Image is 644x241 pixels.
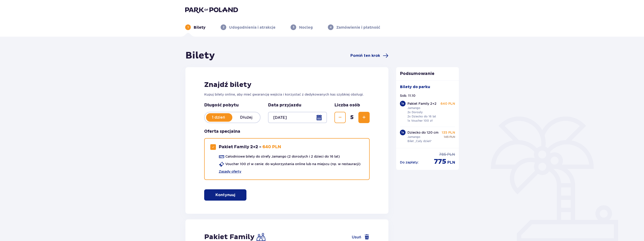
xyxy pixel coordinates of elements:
[204,129,240,134] h3: Oferta specjalna
[400,84,430,89] p: Bilety do parku
[232,115,260,120] p: Dłużej
[407,139,432,143] p: Bilet „Cały dzień”
[194,25,206,30] p: Bilety
[225,162,360,166] p: Voucher 100 zł w cenie: do wykorzystania online lub na miejscu (np. w restauracji)
[188,25,189,29] p: 1
[225,154,340,159] p: Całodniowe bilety do strefy Jamango (2 dorosłych i 2 dzieci do 16 lat)
[205,115,232,120] p: 1 dzień
[223,25,224,29] p: 2
[185,50,215,62] h1: Bilety
[407,110,436,123] p: 2x Dorosły 2x Dziecko do 16 lat 1x Voucher 100 zł
[328,24,380,30] div: 4Zamówienie i płatność
[439,152,446,157] span: 785
[400,160,419,165] p: Do zapłaty :
[400,101,406,106] div: 1 x
[262,144,281,150] p: 640 PLN
[215,192,235,198] p: Kontynuuj
[293,25,294,29] p: 3
[185,24,206,30] div: 1Bilety
[352,234,370,240] button: Usuń
[447,152,455,157] span: PLN
[299,25,313,30] p: Nocleg
[400,93,415,98] p: Sob. 11.10
[444,135,448,139] span: 145
[185,7,238,13] img: Park of Poland logo
[407,106,420,110] p: Jamango
[334,112,346,123] button: Zmniejsz
[400,130,406,135] div: 1 x
[291,24,313,30] div: 3Nocleg
[407,135,420,139] p: Jamango
[204,102,261,108] p: Długość pobytu
[441,101,455,106] p: 640 PLN
[442,130,455,135] p: 135 PLN
[350,53,380,58] span: Pomiń ten krok
[347,114,357,121] span: 5
[229,25,276,30] p: Udogodnienia i atrakcje
[204,92,370,97] p: Kupuj bilety online, aby mieć gwarancję wejścia i korzystać z dedykowanych kas szybkiej obsługi.
[268,102,301,108] p: Data przyjazdu
[336,25,380,30] p: Zamówienie i płatność
[447,160,455,165] span: PLN
[219,169,241,174] a: Zasady oferty
[358,112,370,123] button: Zwiększ
[334,102,360,108] p: Liczba osób
[204,189,246,201] button: Kontynuuj
[219,144,261,150] p: Pakiet Family 2+2 -
[407,130,438,135] p: Dziecko do 120 cm
[221,24,276,30] div: 2Udogodnienia i atrakcje
[449,135,455,139] span: PLN
[204,80,370,89] h2: Znajdź bilety
[350,53,388,58] a: Pomiń ten krok
[434,157,446,166] span: 775
[396,71,459,77] p: Podsumowanie
[407,101,437,106] p: Pakiet Family 2+2
[330,25,332,29] p: 4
